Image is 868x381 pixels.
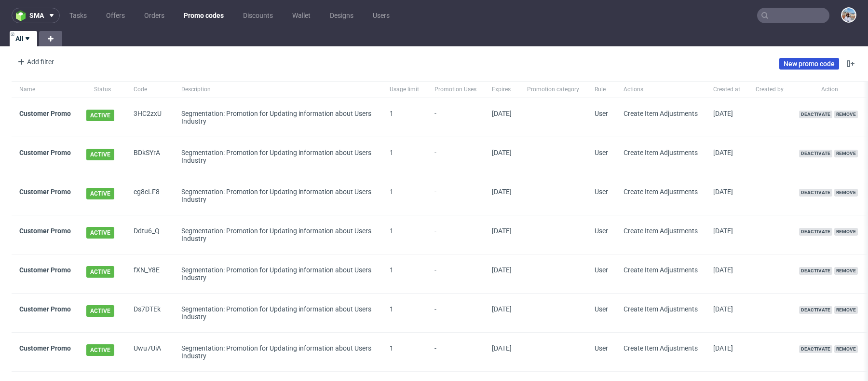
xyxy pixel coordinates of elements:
span: Rule [595,85,608,94]
span: [DATE] [713,266,733,274]
span: [DATE] [492,110,512,117]
img: logo [16,10,29,21]
span: User [595,188,608,196]
span: 1 [390,344,393,352]
span: - [434,188,476,203]
button: sma [12,8,60,23]
span: - [434,110,476,125]
span: User [595,344,608,352]
span: Deactivate [799,306,832,314]
a: Promo codes [178,8,230,23]
span: User [595,227,608,235]
span: 1 [390,110,393,117]
a: Wallet [286,8,316,23]
div: Segmentation: Promotion for Updating information about Users Industry [181,266,374,282]
span: Remove [834,111,858,118]
span: cg8cLF8 [134,188,166,203]
span: [DATE] [492,188,512,196]
span: [DATE] [713,110,733,117]
div: Segmentation: Promotion for Updating information about Users Industry [181,149,374,164]
span: User [595,305,608,313]
span: Created by [756,85,784,94]
span: Create Item Adjustments [624,149,698,156]
span: [DATE] [492,344,512,352]
span: User [595,149,608,156]
a: All [10,31,37,46]
span: User [595,266,608,274]
span: Deactivate [799,345,832,353]
span: [DATE] [492,227,512,235]
span: [DATE] [713,344,733,352]
div: Segmentation: Promotion for Updating information about Users Industry [181,110,374,125]
span: ACTIVE [86,227,114,239]
span: fXN_Y8E [134,266,166,282]
span: Ds7DTEk [134,305,166,321]
span: 3HC2zxU [134,110,166,125]
span: Create Item Adjustments [624,266,698,274]
a: New promo code [779,58,839,70]
span: Usage limit [390,85,419,94]
a: Customer Promo [19,227,71,235]
span: BDkSYrA [134,149,166,164]
span: [DATE] [713,149,733,156]
a: Users [367,8,395,23]
span: ACTIVE [86,266,114,278]
span: ACTIVE [86,149,114,160]
span: - [434,266,476,282]
span: 1 [390,266,393,274]
span: Code [134,85,166,94]
span: [DATE] [713,188,733,196]
span: Action [799,85,860,94]
span: - [434,227,476,242]
span: Promotion Uses [434,85,476,94]
span: Ddtu6_Q [134,227,166,242]
span: 1 [390,305,393,313]
a: Discounts [237,8,279,23]
span: - [434,344,476,360]
span: [DATE] [492,305,512,313]
a: Offers [100,8,131,23]
div: Segmentation: Promotion for Updating information about Users Industry [181,344,374,360]
a: Customer Promo [19,344,71,352]
span: 1 [390,227,393,235]
div: Segmentation: Promotion for Updating information about Users Industry [181,188,374,203]
span: Promotion category [527,85,579,94]
span: ACTIVE [86,344,114,356]
span: Remove [834,228,858,236]
span: Actions [624,85,698,94]
span: Deactivate [799,267,832,275]
a: Customer Promo [19,266,71,274]
span: Deactivate [799,228,832,236]
a: Orders [138,8,170,23]
span: [DATE] [492,149,512,156]
a: Tasks [64,8,93,23]
span: ACTIVE [86,188,114,199]
span: [DATE] [713,227,733,235]
span: [DATE] [492,266,512,274]
span: Create Item Adjustments [624,227,698,235]
span: Uwu7UiA [134,344,166,360]
a: Customer Promo [19,305,71,313]
span: Remove [834,267,858,275]
span: Status [86,85,118,94]
span: Deactivate [799,150,832,157]
a: Customer Promo [19,188,71,196]
span: Remove [834,189,858,197]
span: 1 [390,149,393,156]
span: Description [181,85,374,94]
span: ACTIVE [86,305,114,317]
span: Remove [834,345,858,353]
a: Designs [324,8,359,23]
span: Remove [834,150,858,157]
span: Created at [713,85,740,94]
span: Deactivate [799,189,832,197]
span: - [434,149,476,164]
span: Create Item Adjustments [624,344,698,352]
span: Name [19,85,71,94]
img: Marta Kozłowska [842,8,855,22]
span: ACTIVE [86,110,114,121]
a: Customer Promo [19,110,71,117]
span: User [595,110,608,117]
span: - [434,305,476,321]
span: Create Item Adjustments [624,305,698,313]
